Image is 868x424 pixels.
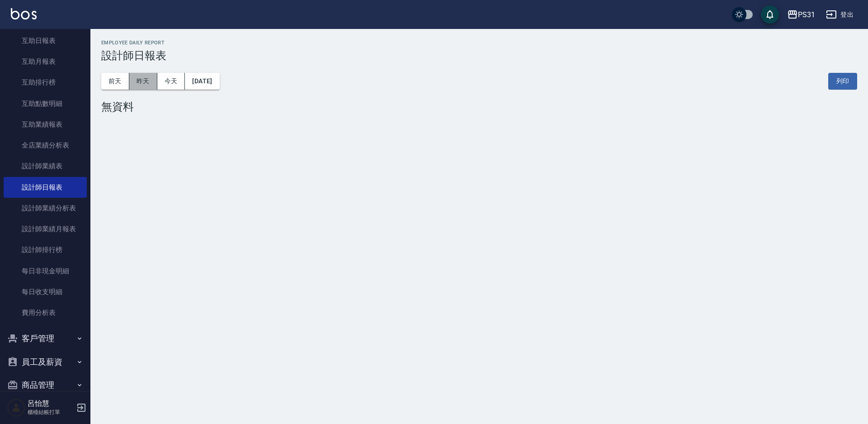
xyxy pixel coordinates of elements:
h3: 設計師日報表 [101,49,857,62]
a: 設計師業績分析表 [4,198,87,219]
a: 費用分析表 [4,302,87,323]
a: 每日非現金明細 [4,261,87,281]
div: PS31 [798,9,815,20]
button: save [761,5,779,24]
a: 互助月報表 [4,51,87,72]
button: 員工及薪資 [4,350,87,374]
div: 無資料 [101,100,857,113]
button: PS31 [783,5,819,24]
a: 每日收支明細 [4,281,87,302]
a: 全店業績分析表 [4,135,87,156]
button: 客戶管理 [4,327,87,350]
img: Logo [11,8,37,19]
a: 設計師業績月報表 [4,219,87,239]
button: 前天 [101,73,129,90]
button: 列印 [828,73,857,90]
button: 昨天 [129,73,157,90]
h2: Employee Daily Report [101,40,857,46]
a: 互助點數明細 [4,93,87,114]
h5: 呂怡慧 [28,399,74,408]
button: 登出 [822,6,857,23]
a: 互助排行榜 [4,72,87,93]
button: 商品管理 [4,373,87,397]
a: 設計師業績表 [4,156,87,176]
a: 互助日報表 [4,30,87,51]
a: 設計師日報表 [4,177,87,198]
button: [DATE] [185,73,219,90]
button: 今天 [157,73,185,90]
img: Person [7,399,25,417]
a: 設計師排行榜 [4,239,87,260]
p: 櫃檯結帳打單 [28,408,74,416]
a: 互助業績報表 [4,114,87,135]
